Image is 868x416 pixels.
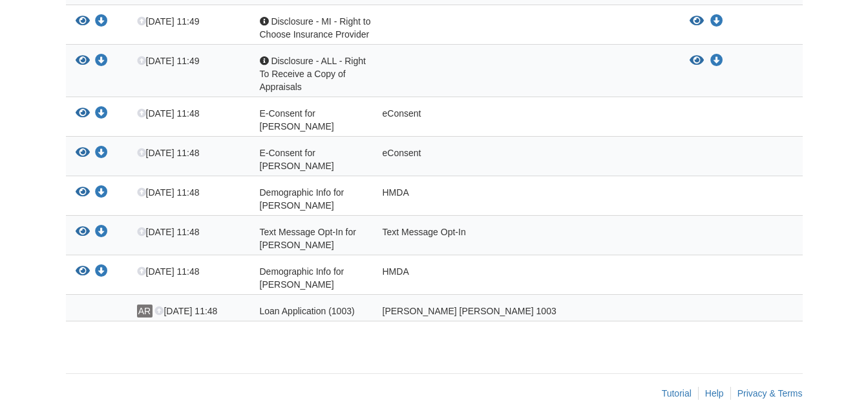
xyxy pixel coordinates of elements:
a: Download E-Consent for Yisneidi Figueroa [95,148,108,159]
span: [DATE] 11:48 [154,306,217,316]
button: View E-Consent for Miguel Varela [76,107,90,121]
span: AR [137,305,153,318]
div: HMDA [373,265,680,291]
button: View Disclosure - MI - Right to Choose Insurance Provider [690,15,704,28]
span: Loan Application (1003) [260,306,355,316]
a: Help [705,388,724,399]
span: [DATE] 11:48 [137,148,200,158]
div: Text Message Opt-In [373,225,680,251]
a: Download Disclosure - MI - Right to Choose Insurance Provider [710,16,723,27]
span: Demographic Info for [PERSON_NAME] [260,266,344,290]
a: Privacy & Terms [737,388,803,399]
a: Download Disclosure - MI - Right to Choose Insurance Provider [95,17,108,27]
button: View Demographic Info for Yisneidi Damaris Figueroa [76,265,90,279]
a: Download Text Message Opt-In for Yisneidi Damaris Figueroa [95,227,108,238]
span: E-Consent for [PERSON_NAME] [260,108,334,132]
div: eConsent [373,146,680,172]
div: [PERSON_NAME] [PERSON_NAME] 1003 [373,305,680,318]
span: [DATE] 11:49 [137,56,200,66]
button: View Disclosure - ALL - Right To Receive a Copy of Appraisals [690,54,704,67]
span: Disclosure - MI - Right to Choose Insurance Provider [260,16,371,40]
button: View Disclosure - ALL - Right To Receive a Copy of Appraisals [76,54,90,68]
a: Download E-Consent for Miguel Varela [95,109,108,119]
span: Disclosure - ALL - Right To Receive a Copy of Appraisals [260,56,366,92]
span: E-Consent for [PERSON_NAME] [260,148,334,171]
button: View Disclosure - MI - Right to Choose Insurance Provider [76,15,90,29]
a: Download Disclosure - ALL - Right To Receive a Copy of Appraisals [95,56,108,67]
button: View E-Consent for Yisneidi Figueroa [76,146,90,160]
span: [DATE] 11:48 [137,266,200,277]
a: Download Demographic Info for Miguel Antonio Varela [95,188,108,198]
div: eConsent [373,107,680,133]
a: Download Disclosure - ALL - Right To Receive a Copy of Appraisals [710,56,723,66]
span: [DATE] 11:48 [137,187,200,198]
a: Tutorial [662,388,692,399]
button: View Text Message Opt-In for Yisneidi Damaris Figueroa [76,225,90,239]
span: [DATE] 11:49 [137,16,200,27]
span: Text Message Opt-In for [PERSON_NAME] [260,227,356,250]
span: Demographic Info for [PERSON_NAME] [260,187,344,211]
button: View Demographic Info for Miguel Antonio Varela [76,186,90,200]
a: Download Demographic Info for Yisneidi Damaris Figueroa [95,267,108,277]
span: [DATE] 11:48 [137,108,200,119]
span: [DATE] 11:48 [137,227,200,237]
div: HMDA [373,186,680,212]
